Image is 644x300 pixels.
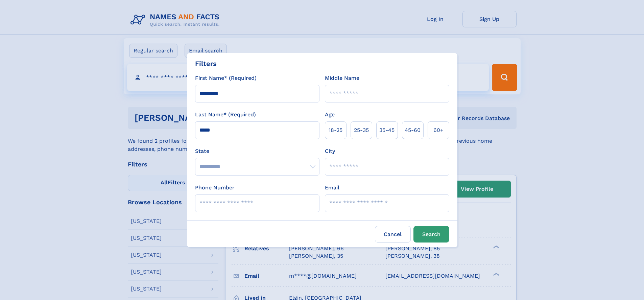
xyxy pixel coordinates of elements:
[325,111,335,119] label: Age
[325,147,335,155] label: City
[325,184,339,192] label: Email
[354,126,369,134] span: 25‑35
[413,226,449,243] button: Search
[405,126,421,134] span: 45‑60
[195,111,256,119] label: Last Name* (Required)
[195,147,319,155] label: State
[379,126,395,134] span: 35‑45
[195,74,257,82] label: First Name* (Required)
[329,126,342,134] span: 18‑25
[375,226,411,243] label: Cancel
[325,74,359,82] label: Middle Name
[433,126,444,134] span: 60+
[195,59,217,69] div: Filters
[195,184,235,192] label: Phone Number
